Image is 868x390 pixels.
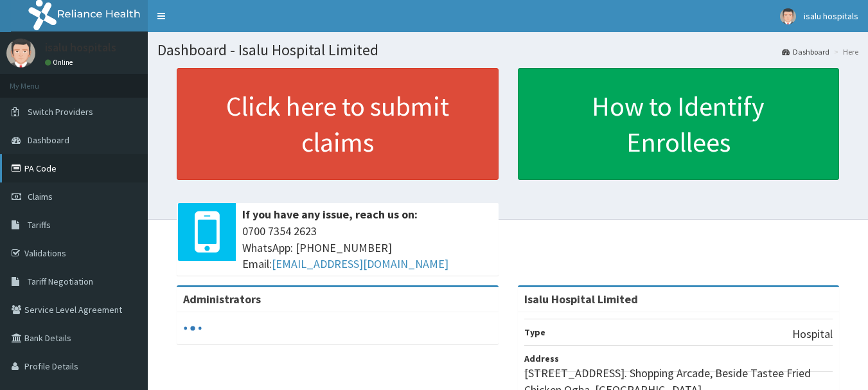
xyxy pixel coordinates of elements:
a: Click here to submit claims [177,68,499,180]
strong: Isalu Hospital Limited [524,292,638,306]
a: [EMAIL_ADDRESS][DOMAIN_NAME] [272,256,448,271]
h1: Dashboard - Isalu Hospital Limited [157,42,858,58]
span: 0700 7354 2623 WhatsApp: [PHONE_NUMBER] Email: [242,223,492,272]
a: Online [45,58,76,67]
span: Dashboard [28,134,69,146]
span: Tariffs [28,219,51,231]
a: How to Identify Enrollees [518,68,840,180]
a: Dashboard [782,46,829,57]
img: User Image [780,8,796,24]
svg: audio-loading [183,319,202,338]
span: Claims [28,191,53,202]
b: Administrators [183,292,261,306]
span: Tariff Negotiation [28,276,93,287]
img: User Image [6,39,35,67]
li: Here [831,46,858,57]
p: isalu hospitals [45,42,116,53]
b: Address [524,353,559,364]
span: isalu hospitals [804,10,858,22]
p: Hospital [792,326,833,342]
b: Type [524,326,545,338]
b: If you have any issue, reach us on: [242,207,418,222]
span: Switch Providers [28,106,93,118]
